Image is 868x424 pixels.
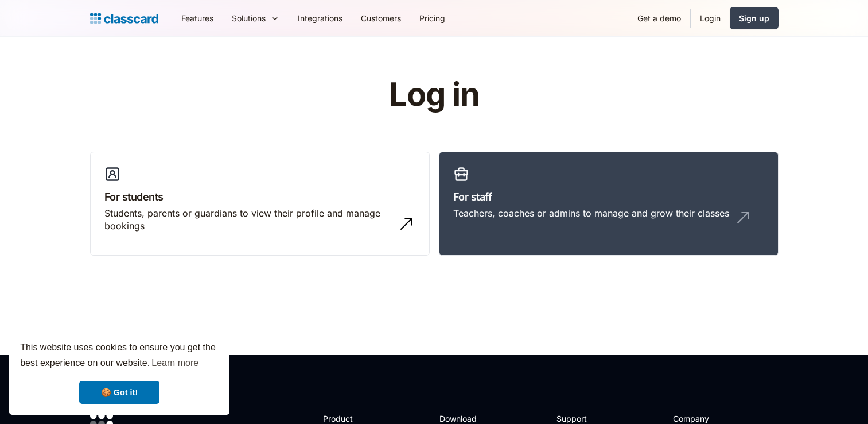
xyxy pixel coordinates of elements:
div: Students, parents or guardians to view their profile and manage bookings [104,207,392,233]
div: cookieconsent [9,330,229,415]
div: Solutions [232,12,266,24]
span: This website uses cookies to ensure you get the best experience on our website. [20,341,219,372]
a: Get a demo [628,5,690,31]
a: Login [691,5,730,31]
div: Solutions [223,5,289,31]
a: Integrations [289,5,352,31]
a: Sign up [730,7,779,29]
h3: For students [104,189,415,205]
a: For studentsStudents, parents or guardians to view their profile and manage bookings [90,152,430,256]
div: Sign up [739,12,769,24]
h3: For staff [453,189,764,205]
a: Pricing [410,5,454,31]
a: learn more about cookies [150,354,200,372]
a: dismiss cookie message [79,381,159,404]
a: Customers [352,5,410,31]
div: Teachers, coaches or admins to manage and grow their classes [453,207,729,219]
a: Features [172,5,223,31]
a: For staffTeachers, coaches or admins to manage and grow their classes [439,152,779,256]
a: home [90,10,158,26]
h1: Log in [252,77,616,113]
